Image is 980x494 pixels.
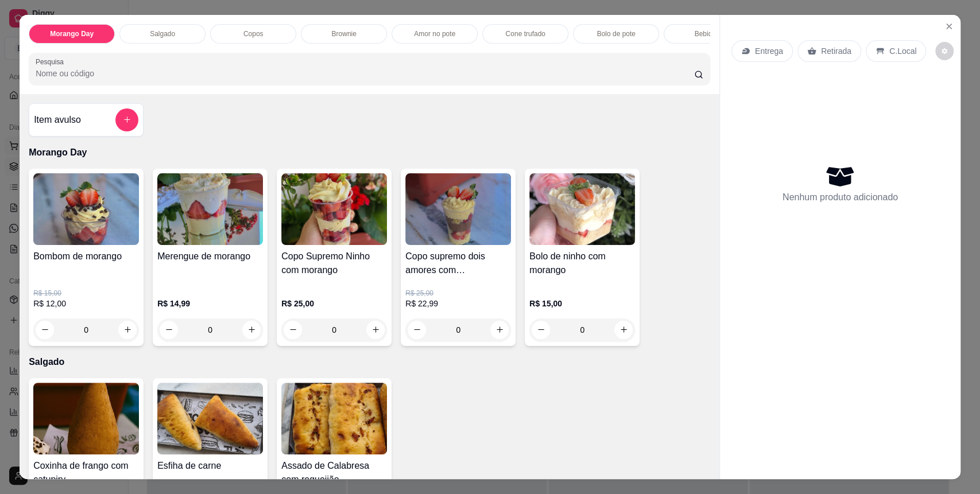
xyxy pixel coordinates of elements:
p: Salgado [150,29,175,38]
p: R$ 15,00 [33,289,139,298]
button: decrease-product-quantity [160,321,178,339]
button: decrease-product-quantity [408,321,426,339]
h4: Esfiha de carne [157,459,263,473]
img: product-image [33,383,139,454]
button: Close [940,17,958,36]
h4: Item avulso [34,113,81,127]
img: product-image [281,173,387,245]
button: increase-product-quantity [366,321,385,339]
button: add-separate-item [115,108,138,131]
h4: Coxinha de frango com catupiry [33,459,139,487]
h4: Bombom de morango [33,250,139,263]
p: R$ 22,99 [405,298,511,309]
p: R$ 14,99 [157,298,263,309]
p: R$ 25,00 [281,298,387,309]
p: R$ 12,00 [33,298,139,309]
p: Copos [243,29,264,38]
p: R$ 15,00 [529,298,635,309]
button: increase-product-quantity [242,321,261,339]
button: increase-product-quantity [490,321,509,339]
h4: Copo Supremo Ninho com morango [281,250,387,277]
button: decrease-product-quantity [284,321,302,339]
p: Salgado [29,355,710,369]
p: R$ 25,00 [405,289,511,298]
button: decrease-product-quantity [935,42,954,60]
p: Cone trufado [505,29,545,38]
img: product-image [33,173,139,245]
p: Morango Day [29,146,710,160]
img: product-image [281,383,387,454]
button: decrease-product-quantity [36,321,54,339]
p: Entrega [755,45,783,57]
p: Morango Day [50,29,94,38]
input: Pesquisa [36,68,694,79]
button: decrease-product-quantity [532,321,550,339]
p: Amor no pote [414,29,455,38]
p: C.Local [889,45,916,57]
h4: Merengue de morango [157,250,263,263]
label: Pesquisa [36,57,68,67]
h4: Bolo de ninho com morango [529,250,635,277]
img: product-image [157,383,263,454]
p: Retirada [821,45,851,57]
h4: Copo supremo dois amores com [PERSON_NAME] [405,250,511,277]
img: product-image [157,173,263,245]
img: product-image [529,173,635,245]
p: Bebidas [694,29,719,38]
p: Nenhum produto adicionado [783,190,898,204]
button: increase-product-quantity [614,321,633,339]
button: increase-product-quantity [118,321,137,339]
p: Brownie [331,29,356,38]
img: product-image [405,173,511,245]
p: Bolo de pote [596,29,635,38]
h4: Assado de Calabresa com requeijão [281,459,387,487]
